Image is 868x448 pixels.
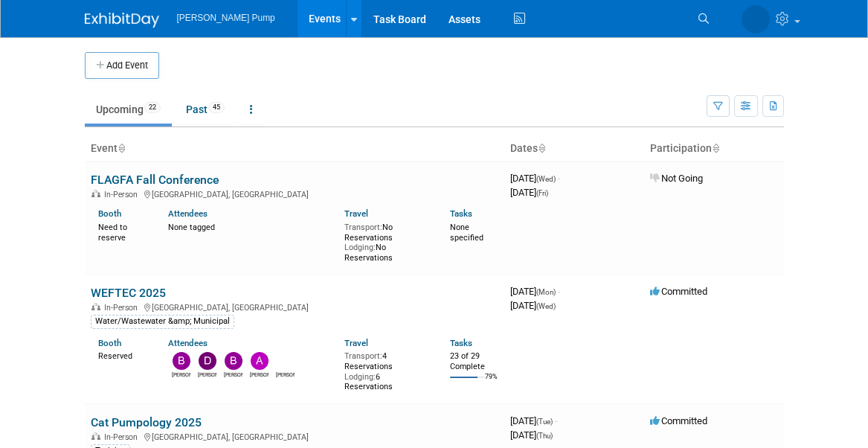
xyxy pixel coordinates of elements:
[173,352,190,370] img: Bobby Zitzka
[224,370,242,379] div: Brian Lee
[650,415,707,426] span: Committed
[644,136,784,161] th: Participation
[344,348,428,392] div: 4 Reservations 6 Reservations
[510,173,560,184] span: [DATE]
[536,432,553,440] span: (Thu)
[98,220,147,243] div: Need to reserve
[98,338,121,348] a: Booth
[177,13,275,23] span: [PERSON_NAME] Pump
[104,190,142,199] span: In-Person
[98,208,121,219] a: Booth
[450,208,472,219] a: Tasks
[144,102,161,113] span: 22
[510,429,553,441] span: [DATE]
[555,415,557,426] span: -
[104,303,142,313] span: In-Person
[85,95,172,124] a: Upcoming22
[91,432,100,440] img: In-Person Event
[168,220,333,233] div: None tagged
[198,370,216,379] div: David Perry
[344,223,382,232] span: Transport:
[168,208,208,219] a: Attendees
[91,286,166,300] a: WEFTEC 2025
[485,373,498,393] td: 79%
[450,351,498,371] div: 23 of 29 Complete
[104,432,142,442] span: In-Person
[85,13,159,28] img: ExhibitDay
[85,52,159,79] button: Add Event
[504,136,644,161] th: Dates
[91,315,234,328] div: Water/Wastewater &amp; Municipal
[450,223,483,243] span: None specified
[538,142,545,154] a: Sort by Start Date
[536,302,556,310] span: (Wed)
[742,5,770,33] img: Amanda Smith
[91,301,498,313] div: [GEOGRAPHIC_DATA], [GEOGRAPHIC_DATA]
[510,286,560,297] span: [DATE]
[510,300,556,311] span: [DATE]
[208,102,225,113] span: 45
[276,370,295,379] div: Amanda Smith
[344,243,376,252] span: Lodging:
[199,352,216,370] img: David Perry
[118,142,125,154] a: Sort by Event Name
[251,352,269,370] img: Allan Curry
[650,286,707,297] span: Committed
[712,142,719,154] a: Sort by Participation Type
[344,372,376,382] span: Lodging:
[277,352,295,370] img: Amanda Smith
[225,352,242,370] img: Brian Lee
[91,415,202,429] a: Cat Pumpology 2025
[536,288,556,296] span: (Mon)
[510,187,548,198] span: [DATE]
[344,208,368,219] a: Travel
[85,136,504,161] th: Event
[91,190,100,197] img: In-Person Event
[558,173,560,184] span: -
[536,175,556,183] span: (Wed)
[536,417,553,426] span: (Tue)
[510,415,557,426] span: [DATE]
[250,370,269,379] div: Allan Curry
[536,189,548,197] span: (Fri)
[650,173,703,184] span: Not Going
[91,188,498,199] div: [GEOGRAPHIC_DATA], [GEOGRAPHIC_DATA]
[558,286,560,297] span: -
[344,220,428,263] div: No Reservations No Reservations
[98,348,147,362] div: Reserved
[91,173,219,187] a: FLAGFA Fall Conference
[450,338,472,348] a: Tasks
[91,303,100,310] img: In-Person Event
[172,370,190,379] div: Bobby Zitzka
[344,338,368,348] a: Travel
[175,95,236,124] a: Past45
[344,351,382,361] span: Transport:
[168,338,208,348] a: Attendees
[91,430,498,442] div: [GEOGRAPHIC_DATA], [GEOGRAPHIC_DATA]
